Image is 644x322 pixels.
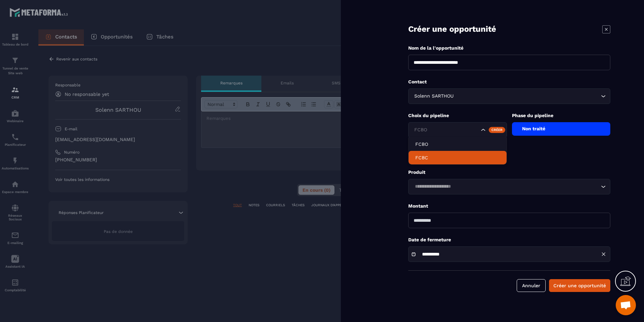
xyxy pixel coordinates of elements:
button: Créer une opportunité [549,279,610,292]
p: FCBC [415,154,500,161]
p: Choix Étiquette [408,146,610,153]
button: Annuler [517,279,546,292]
input: Search for option [413,183,599,190]
div: Search for option [408,122,507,138]
div: Créer [489,127,505,133]
p: Contact [408,79,610,85]
p: Choix du pipeline [408,112,507,119]
div: Search for option [408,88,610,104]
span: Solenn SARTHOU [413,92,455,100]
div: Ouvrir le chat [616,295,636,315]
p: Produit [408,169,610,176]
p: Montant [408,203,610,209]
input: Search for option [413,126,479,134]
p: FCBO [415,141,500,147]
p: Créer une opportunité [408,24,496,35]
div: Search for option [408,179,610,194]
input: Search for option [455,92,599,100]
p: Nom de la l'opportunité [408,45,610,51]
p: Date de fermeture [408,237,610,243]
p: Phase du pipeline [512,112,611,119]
